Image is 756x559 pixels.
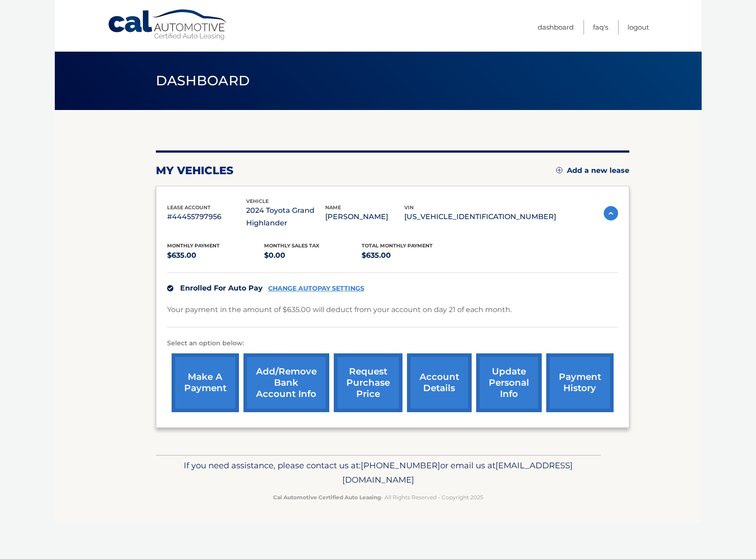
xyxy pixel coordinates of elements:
[628,20,649,35] a: Logout
[476,353,542,412] a: update personal info
[546,353,614,412] a: payment history
[404,204,414,211] span: vin
[556,167,562,173] img: add.svg
[361,460,440,471] span: [PHONE_NUMBER]
[538,20,574,35] a: Dashboard
[334,353,402,412] a: request purchase price
[273,494,381,501] strong: Cal Automotive Certified Auto Leasing
[167,285,173,291] img: check.svg
[362,242,433,249] span: Total Monthly Payment
[362,249,459,262] p: $635.00
[156,72,250,89] span: Dashboard
[264,249,362,262] p: $0.00
[556,166,629,175] a: Add a new lease
[107,9,229,41] a: Cal Automotive
[162,458,595,487] p: If you need assistance, please contact us at: or email us at
[268,285,364,292] a: CHANGE AUTOPAY SETTINGS
[167,204,211,211] span: lease account
[246,204,325,229] p: 2024 Toyota Grand Highlander
[325,211,404,223] p: [PERSON_NAME]
[167,249,265,262] p: $635.00
[404,211,556,223] p: [US_VEHICLE_IDENTIFICATION_NUMBER]
[172,353,239,412] a: make a payment
[407,353,472,412] a: account details
[180,284,263,292] span: Enrolled For Auto Pay
[604,206,618,220] img: accordion-active.svg
[243,353,329,412] a: Add/Remove bank account info
[246,198,269,204] span: vehicle
[593,20,608,35] a: FAQ's
[325,204,341,211] span: name
[167,242,220,249] span: Monthly Payment
[264,242,319,249] span: Monthly sales Tax
[167,338,618,349] p: Select an option below:
[167,211,246,223] p: #44455797956
[162,493,595,502] p: - All Rights Reserved - Copyright 2025
[167,304,512,316] p: Your payment in the amount of $635.00 will deduct from your account on day 21 of each month.
[156,164,234,177] h2: my vehicles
